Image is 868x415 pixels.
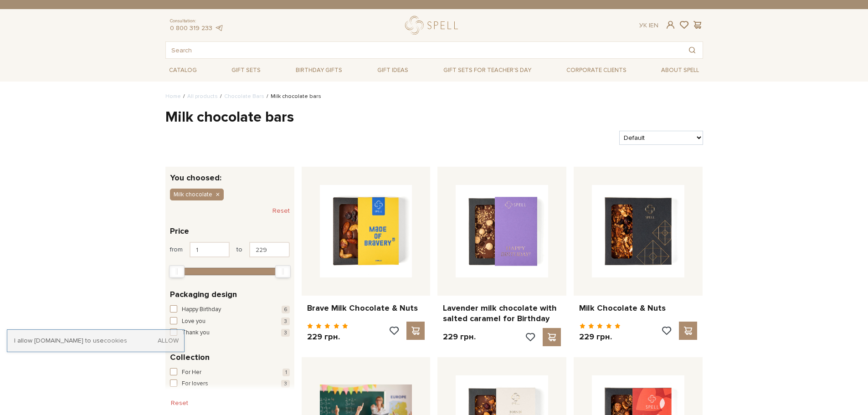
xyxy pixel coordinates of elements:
[170,328,290,338] button: Thank you 3
[579,303,697,313] a: Milk Chocolate & Nuts
[374,63,412,77] a: Gift ideas
[682,42,703,58] button: Search
[170,288,237,301] span: Packaging design
[182,317,205,326] span: Love you
[228,63,264,77] a: Gift sets
[170,225,189,237] span: Price
[104,337,127,344] a: cookies
[282,369,290,376] span: 1
[166,42,682,58] input: Search
[170,368,290,377] button: For Her 1
[174,190,212,199] span: Milk chocolate
[307,332,349,342] p: 229 грн.
[165,396,194,410] button: Reset
[649,21,650,29] span: |
[182,305,221,314] span: Happy Birthday
[7,337,184,345] div: I allow [DOMAIN_NAME] to use
[165,93,181,100] a: Home
[292,63,346,77] a: Birthday gifts
[236,246,242,254] span: to
[165,108,703,127] h1: Milk chocolate bars
[443,332,476,342] p: 229 грн.
[281,318,290,325] span: 3
[170,189,224,200] button: Milk chocolate
[187,93,218,100] a: All products
[224,93,264,100] a: Chocolate Bars
[272,204,290,218] button: Reset
[264,92,321,101] li: Milk chocolate bars
[170,379,290,389] button: For lovers 3
[170,18,224,24] span: Consultation:
[182,368,201,377] span: For Her
[639,21,647,29] a: Ук
[158,337,179,345] a: Allow
[170,351,210,364] span: Collection
[165,63,200,77] a: Catalog
[170,305,290,314] button: Happy Birthday 6
[182,328,210,338] span: Thank you
[170,24,212,32] a: 0 800 319 233
[190,242,230,257] input: Price
[165,167,294,182] div: You choosed:
[182,379,208,389] span: For lovers
[563,62,630,78] a: Corporate clients
[249,242,290,257] input: Price
[282,306,290,313] span: 6
[170,317,290,326] button: Love you 3
[657,63,703,77] a: About Spell
[281,329,290,337] span: 3
[440,62,535,78] a: Gift sets for Teacher's Day
[275,265,291,278] div: Max
[215,24,224,32] a: telegram
[281,380,290,388] span: 3
[443,303,561,324] a: Lavender milk chocolate with salted caramel for Birthday
[169,265,185,278] div: Min
[405,16,462,35] a: logo
[639,21,658,30] div: En
[170,246,183,254] span: from
[307,303,425,313] a: Brave Milk Chocolate & Nuts
[579,332,621,342] p: 229 грн.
